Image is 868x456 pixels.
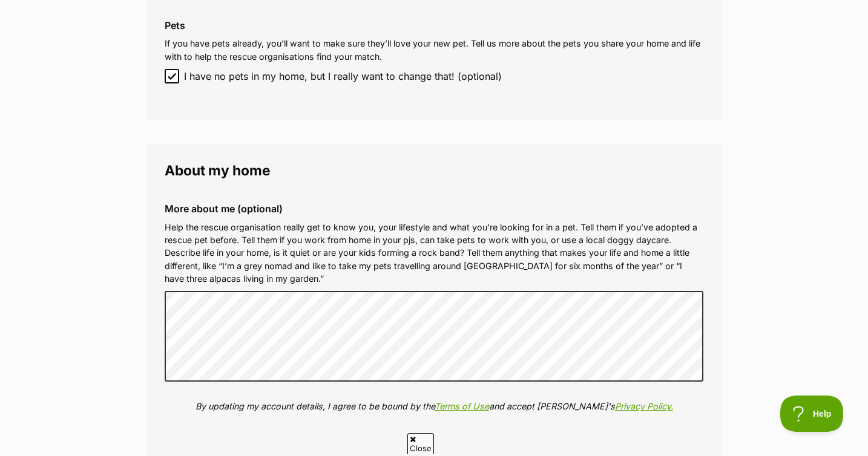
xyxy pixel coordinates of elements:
legend: About my home [165,163,703,178]
a: Terms of Use [435,401,489,411]
p: If you have pets already, you’ll want to make sure they’ll love your new pet. Tell us more about ... [165,37,703,63]
a: Privacy Policy. [615,401,673,411]
p: Help the rescue organisation really get to know you, your lifestyle and what you’re looking for i... [165,221,703,285]
span: Close [407,433,434,454]
iframe: Help Scout Beacon - Open [780,396,844,432]
p: By updating my account details, I agree to be bound by the and accept [PERSON_NAME]'s [165,400,703,412]
label: Pets [165,20,703,31]
label: More about me (optional) [165,203,703,214]
span: I have no pets in my home, but I really want to change that! (optional) [184,69,502,83]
